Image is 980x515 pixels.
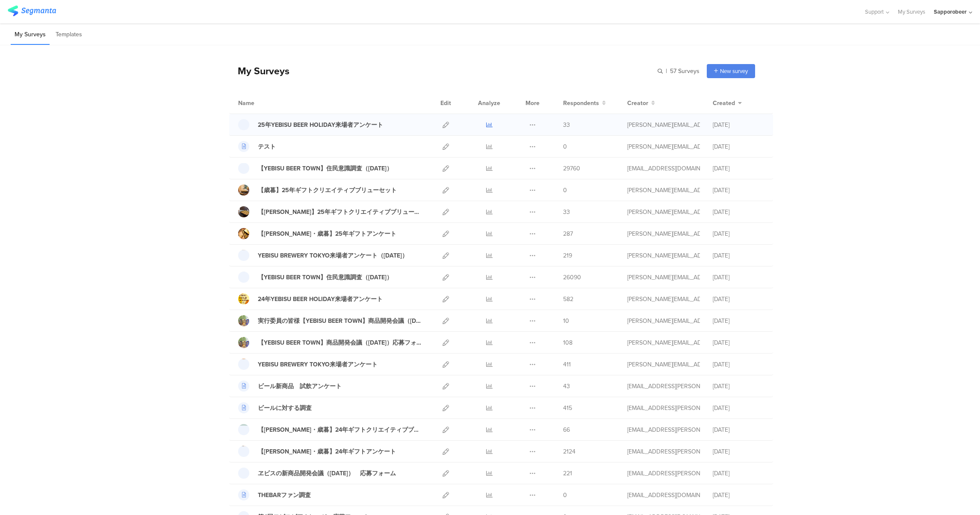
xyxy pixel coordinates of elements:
[563,251,572,260] span: 219
[713,404,764,413] div: [DATE]
[258,404,312,413] div: ビールに対する調査
[238,337,424,348] a: 【YEBISU BEER TOWN】商品開発会議（[DATE]）応募フォーム
[8,6,56,16] img: segmanta logo
[627,404,700,413] div: rina.morikawa@sapporobeer.co.jp
[627,316,700,325] div: takashi.nishioka@sapporobeer.co.jp
[627,273,700,282] div: keisuke.fukuda@dentsu.co.jp
[627,425,700,434] div: rina.morikawa@sapporobeer.co.jp
[713,425,764,434] div: [DATE]
[238,315,424,326] a: 実行委員の皆様【YEBISU BEER TOWN】商品開発会議（[DATE]）応募フォーム
[258,251,408,260] div: YEBISU BREWERY TOKYO来場者アンケート（24年11月）
[713,360,764,369] div: [DATE]
[563,208,570,217] span: 33
[713,251,764,260] div: [DATE]
[476,92,502,114] div: Analyze
[238,380,342,392] a: ビール新商品 試飲アンケート
[627,120,700,129] div: natsumi.kobayashi@sapporobeer.co.jp
[258,186,397,195] div: 【歳暮】25年ギフトクリエイティブブリューセット
[627,186,700,195] div: kyoko.taniguchi@sapporobeer.co.jp
[238,272,393,283] a: 【YEBISU BEER TOWN】住民意識調査（[DATE]）
[563,164,580,173] span: 29760
[258,360,378,369] div: YEBISU BREWERY TOKYO来場者アンケート
[563,382,570,391] span: 43
[258,491,311,500] div: THEBARファン調査
[238,446,396,457] a: 【[PERSON_NAME]・歳暮】24年ギフトアンケート
[713,99,735,108] span: Created
[563,425,570,434] span: 66
[713,186,764,195] div: [DATE]
[627,295,700,304] div: kyoko.taniguchi@sapporobeer.co.jp
[713,316,764,325] div: [DATE]
[238,293,383,304] a: 24年YEBISU BEER HOLIDAY来場者アンケート
[627,208,700,217] div: takashi.nishioka@sapporobeer.co.jp
[258,382,342,391] div: ビール新商品 試飲アンケート
[238,141,276,152] a: テスト
[563,360,571,369] span: 411
[563,404,572,413] span: 415
[563,142,567,151] span: 0
[258,142,276,151] div: テスト
[258,447,396,456] div: 【中元・歳暮】24年ギフトアンケート
[713,382,764,391] div: [DATE]
[238,402,312,413] a: ビールに対する調査
[713,142,764,151] div: [DATE]
[258,338,424,347] div: 【YEBISU BEER TOWN】商品開発会議（24年8月）応募フォーム
[258,120,383,129] div: 25年YEBISU BEER HOLIDAY来場者アンケート
[52,25,86,45] li: Templates
[670,67,700,76] span: 57 Surveys
[563,273,581,282] span: 26090
[627,360,700,369] div: natsumi.kobayashi@sapporobeer.co.jp
[713,229,764,238] div: [DATE]
[238,119,383,130] a: 25年YEBISU BEER HOLIDAY来場者アンケート
[229,64,289,78] div: My Surveys
[627,99,655,108] button: Creator
[627,338,700,347] div: takashi.nishioka@sapporobeer.co.jp
[258,316,424,325] div: 実行委員の皆様【YEBISU BEER TOWN】商品開発会議（24年8月）応募フォーム
[238,468,396,479] a: ヱビスの新商品開発会議（[DATE]） 応募フォーム
[238,489,311,500] a: THEBARファン調査
[258,164,393,173] div: 【YEBISU BEER TOWN】住民意識調査（2025年5月）
[238,99,289,108] div: Name
[258,229,396,238] div: 【中元・歳暮】25年ギフトアンケート
[238,250,408,261] a: YEBISU BREWERY TOKYO来場者アンケート（[DATE]）
[627,469,700,478] div: rina.morikawa@sapporobeer.co.jp
[713,208,764,217] div: [DATE]
[627,164,700,173] div: tomitsuka.taiki@dentsu.co.jp
[238,359,378,370] a: YEBISU BREWERY TOKYO来場者アンケート
[523,92,542,114] div: More
[563,186,567,195] span: 0
[720,67,748,75] span: New survey
[865,8,884,16] span: Support
[258,273,393,282] div: 【YEBISU BEER TOWN】住民意識調査（2024年11月）
[258,425,424,434] div: 【中元・歳暮】24年ギフトクリエイティブブリューセット
[627,491,700,500] div: erina.shukuya@sapporobeer.co.jp
[238,424,424,435] a: 【[PERSON_NAME]・歳暮】24年ギフトクリエイティブブリューセット
[563,447,576,456] span: 2124
[627,447,700,456] div: rina.morikawa@sapporobeer.co.jp
[563,295,573,304] span: 582
[563,99,599,108] span: Respondents
[258,469,396,478] div: ヱビスの新商品開発会議（24年1月） 応募フォーム
[713,99,742,108] button: Created
[238,206,424,217] a: 【[PERSON_NAME]】25年ギフトクリエイティブブリューセット
[713,164,764,173] div: [DATE]
[713,447,764,456] div: [DATE]
[627,229,700,238] div: takashi.nishioka@sapporobeer.co.jp
[258,208,424,217] div: 【中元】25年ギフトクリエイティブブリューセット
[238,184,397,196] a: 【歳暮】25年ギフトクリエイティブブリューセット
[563,99,606,108] button: Respondents
[664,67,668,76] span: |
[563,338,573,347] span: 108
[627,382,700,391] div: rina.morikawa@sapporobeer.co.jp
[11,25,50,45] li: My Surveys
[713,273,764,282] div: [DATE]
[563,469,572,478] span: 221
[238,228,396,239] a: 【[PERSON_NAME]・歳暮】25年ギフトアンケート
[563,491,567,500] span: 0
[713,338,764,347] div: [DATE]
[713,120,764,129] div: [DATE]
[238,163,393,174] a: 【YEBISU BEER TOWN】住民意識調査（[DATE]）
[713,469,764,478] div: [DATE]
[563,316,569,325] span: 10
[934,8,967,16] div: Sapporobeer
